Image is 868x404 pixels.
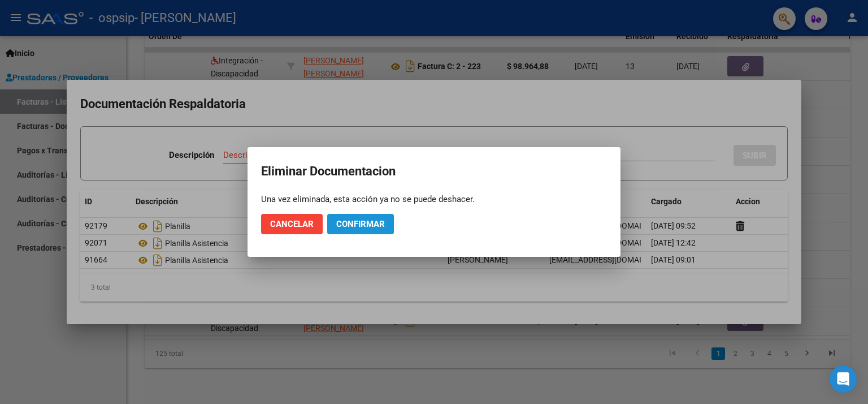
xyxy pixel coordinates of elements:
button: Confirmar [327,214,394,234]
button: Cancelar [261,214,323,234]
h2: Eliminar Documentacion [261,161,607,182]
div: Open Intercom Messenger [830,366,857,393]
span: Cancelar [270,219,314,229]
span: Confirmar [336,219,385,229]
div: Una vez eliminada, esta acción ya no se puede deshacer. [261,194,607,205]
